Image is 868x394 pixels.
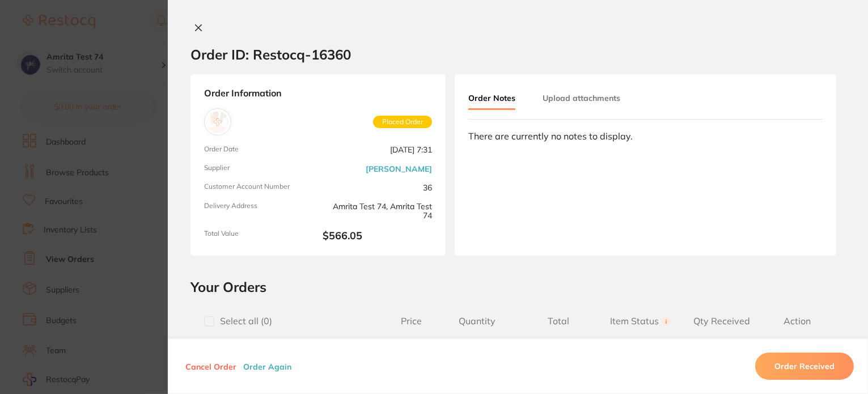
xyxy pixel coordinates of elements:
[182,361,240,371] button: Cancel Order
[366,164,432,173] a: [PERSON_NAME]
[543,88,620,108] button: Upload attachments
[599,316,681,327] span: Item Status
[207,111,228,133] img: Henry Schein Halas
[204,183,314,192] span: Customer Account Number
[386,316,437,327] span: Price
[204,88,432,99] strong: Order Information
[190,46,351,63] h2: Order ID: Restocq- 16360
[681,316,763,327] span: Qty Received
[468,131,823,141] div: There are currently no notes to display.
[323,145,432,155] span: [DATE] 7:31
[190,278,845,295] h2: Your Orders
[323,183,432,192] span: 36
[755,353,854,380] button: Order Received
[323,230,432,242] b: $566.05
[204,164,314,173] span: Supplier
[204,145,314,155] span: Order Date
[763,316,832,327] span: Action
[204,202,314,221] span: Delivery Address
[240,361,295,371] button: Order Again
[518,316,599,327] span: Total
[323,202,432,221] span: Amrita Test 74, Amrita Test 74
[437,316,518,327] span: Quantity
[468,88,515,110] button: Order Notes
[214,316,272,327] span: Select all ( 0 )
[373,116,432,128] span: Placed Order
[204,230,314,242] span: Total Value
